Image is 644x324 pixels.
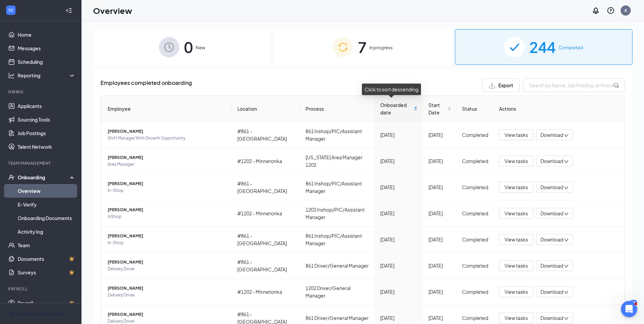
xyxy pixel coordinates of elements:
[630,300,637,306] div: 58
[523,78,625,92] input: Search by Name, Job Posting, or Process
[18,72,76,79] div: Reporting
[300,200,375,227] td: 1202 Inshop/PIC/Assistant Manager
[564,212,569,216] span: down
[462,131,488,139] div: Completed
[93,5,132,16] h1: Overview
[232,200,300,227] td: #1202 - Minnetonka
[18,296,76,310] a: PayrollCrown
[540,314,563,322] span: Download
[482,78,520,92] button: Export
[540,184,563,191] span: Download
[624,7,627,13] div: A
[108,285,226,292] span: [PERSON_NAME]
[564,133,569,138] span: down
[504,262,528,269] span: View tasks
[362,84,421,95] div: Click to sort descending
[300,148,375,174] td: [US_STATE] Area Manager 1202
[232,96,300,122] th: Location
[8,160,74,166] div: Team Management
[499,156,533,166] button: View tasks
[380,236,418,243] div: [DATE]
[607,6,615,15] svg: QuestionInfo
[540,288,563,295] span: Download
[18,211,76,225] a: Onboarding Documents
[300,227,375,253] td: 861 Inshop/PIC/Assistant Manager
[564,185,569,190] span: down
[66,7,72,14] svg: Collapse
[564,238,569,242] span: down
[7,7,14,14] svg: WorkstreamLogo
[504,314,528,322] span: View tasks
[184,35,193,59] span: 0
[108,311,226,318] span: [PERSON_NAME]
[462,288,488,295] div: Completed
[428,157,451,165] div: [DATE]
[101,96,232,122] th: Employee
[423,96,457,122] th: Start Date
[18,252,76,266] a: DocumentsCrown
[232,148,300,174] td: #1202 - Minnetonka
[540,262,563,269] span: Download
[18,99,76,113] a: Applicants
[564,290,569,295] span: down
[380,157,418,165] div: [DATE]
[300,96,375,122] th: Process
[462,236,488,243] div: Completed
[540,158,563,165] span: Download
[380,131,418,139] div: [DATE]
[564,316,569,321] span: down
[498,83,513,88] span: Export
[18,126,76,140] a: Job Postings
[300,174,375,200] td: 861 Inshop/PIC/Assistant Manager
[540,210,563,217] span: Download
[621,301,637,317] iframe: Intercom live chat
[108,239,226,246] span: In-Shop
[428,210,451,217] div: [DATE]
[108,187,226,194] span: In-Shop
[462,157,488,165] div: Completed
[504,157,528,165] span: View tasks
[380,101,412,116] span: Onboarded date
[428,314,451,322] div: [DATE]
[462,210,488,217] div: Completed
[18,310,65,317] div: Switch to admin view
[300,122,375,148] td: 861 Inshop/PIC/Assistant Manager
[540,131,563,139] span: Download
[300,253,375,279] td: 861 Driver/General Manager
[108,206,226,213] span: [PERSON_NAME]
[232,227,300,253] td: #861 - [GEOGRAPHIC_DATA]
[428,101,446,116] span: Start Date
[380,210,418,217] div: [DATE]
[358,35,367,59] span: 7
[232,174,300,200] td: #861 - [GEOGRAPHIC_DATA]
[232,122,300,148] td: #861 - [GEOGRAPHIC_DATA]
[18,198,76,211] a: E-Verify
[499,129,533,140] button: View tasks
[457,96,494,122] th: Status
[108,135,226,142] span: Shift Manager With Growth Opportunity
[18,184,76,198] a: Overview
[232,253,300,279] td: #861 - [GEOGRAPHIC_DATA]
[108,292,226,299] span: Delivery Driver
[108,266,226,272] span: Delivery Driver
[380,183,418,191] div: [DATE]
[8,89,74,95] div: Hiring
[18,174,70,181] div: Onboarding
[369,44,393,51] span: In progress
[504,236,528,243] span: View tasks
[108,213,226,220] span: InShop
[108,161,226,168] span: Area Manager
[18,28,76,41] a: Home
[18,140,76,154] a: Talent Network
[18,55,76,69] a: Scheduling
[380,262,418,269] div: [DATE]
[108,128,226,135] span: [PERSON_NAME]
[380,288,418,295] div: [DATE]
[494,96,625,122] th: Actions
[428,236,451,243] div: [DATE]
[18,238,76,252] a: Team
[100,78,192,92] span: Employees completed onboarding
[232,279,300,305] td: #1202 - Minnetonka
[499,312,533,323] button: View tasks
[8,72,15,79] svg: Analysis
